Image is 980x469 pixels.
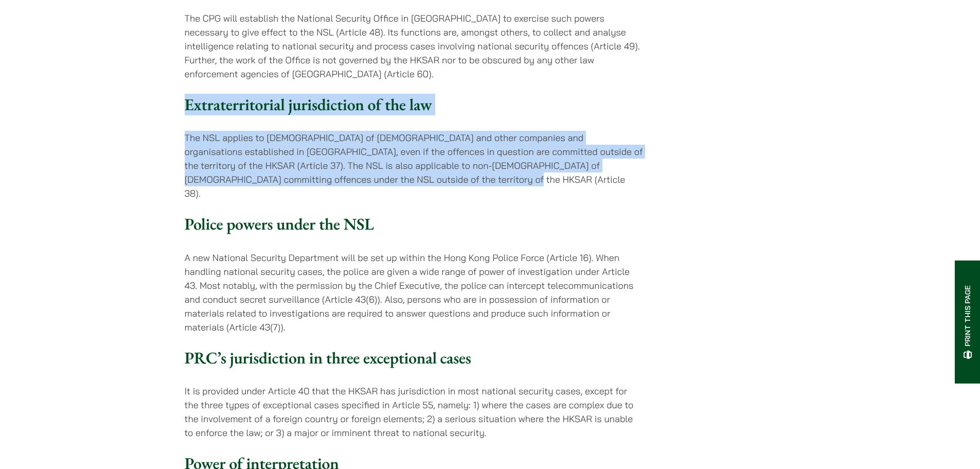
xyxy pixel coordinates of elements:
p: The NSL applies to [DEMOGRAPHIC_DATA] of [DEMOGRAPHIC_DATA] and other companies and organisations... [185,131,643,200]
h3: PRC’s jurisdiction in three exceptional cases [185,348,643,368]
p: A new National Security Department will be set up within the Hong Kong Police Force (Article 16).... [185,251,643,334]
p: The CPG will establish the National Security Office in [GEOGRAPHIC_DATA] to exercise such powers ... [185,11,643,81]
h3: Police powers under the NSL [185,214,643,234]
p: It is provided under Article 40 that the HKSAR has jurisdiction in most national security cases, ... [185,384,643,440]
h3: Extraterritorial jurisdiction of the law [185,95,643,114]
